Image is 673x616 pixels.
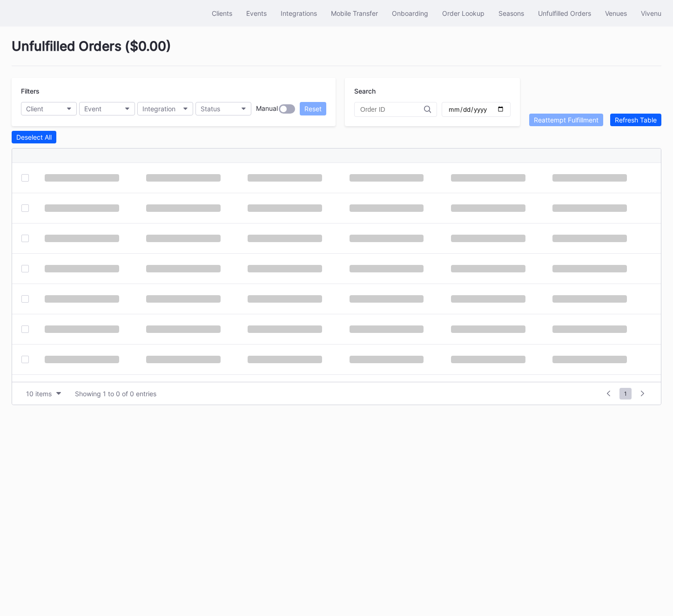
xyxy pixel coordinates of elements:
div: Clients [212,9,232,17]
button: Venues [598,5,634,22]
div: Venues [605,9,627,17]
button: Integrations [274,5,324,22]
button: Reattempt Fulfillment [529,114,603,126]
div: Seasons [498,9,524,17]
div: Refresh Table [615,116,657,124]
div: Filters [21,87,326,95]
div: Order Lookup [442,9,485,17]
button: Reset [300,102,326,115]
div: Onboarding [392,9,428,17]
button: Seasons [491,5,531,22]
div: Integrations [281,9,317,17]
div: Vivenu [641,9,661,17]
div: Event [84,105,101,113]
button: Order Lookup [435,5,491,22]
button: Clients [205,5,239,22]
button: Event [79,102,135,115]
button: Client [21,102,77,115]
button: 10 items [21,387,66,400]
div: Deselect All [16,133,52,141]
button: Deselect All [12,131,56,143]
div: Unfulfilled Orders ( $0.00 ) [12,38,661,66]
div: Unfulfilled Orders [538,9,591,17]
button: Vivenu [634,5,668,22]
div: 10 items [26,390,52,398]
div: Showing 1 to 0 of 0 entries [75,390,156,398]
div: Events [246,9,267,17]
div: Reset [304,105,322,113]
div: Client [26,105,43,113]
button: Events [239,5,274,22]
div: Mobile Transfer [331,9,378,17]
span: 1 [619,388,632,399]
div: Manual [256,104,278,114]
input: Order ID [360,106,424,113]
div: Status [201,105,220,113]
button: Status [195,102,251,115]
button: Integration [137,102,193,115]
button: Refresh Table [610,114,661,126]
div: Reattempt Fulfillment [534,116,599,124]
div: Integration [142,105,175,113]
button: Onboarding [385,5,435,22]
button: Mobile Transfer [324,5,385,22]
button: Unfulfilled Orders [531,5,598,22]
div: Search [354,87,511,95]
